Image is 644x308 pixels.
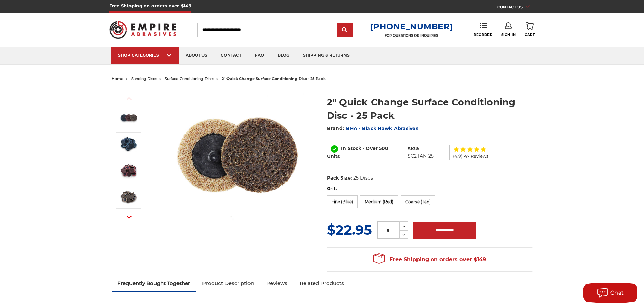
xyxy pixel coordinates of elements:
[583,283,637,303] button: Chat
[296,47,356,64] a: shipping & returns
[131,76,157,81] a: sanding discs
[338,23,352,37] input: Submit
[370,22,453,31] a: [PHONE_NUMBER]
[501,33,516,37] span: Sign In
[474,22,492,37] a: Reorder
[112,76,123,81] a: home
[327,174,352,182] dt: Pack Size:
[165,76,214,81] a: surface conditioning discs
[408,152,434,160] dd: SC2TAN-25
[497,3,535,13] a: CONTACT US
[222,76,326,81] span: 2" quick change surface conditioning disc - 25 pack
[379,145,388,151] span: 500
[121,91,137,106] button: Previous
[353,174,373,182] dd: 25 Discs
[363,145,378,151] span: - Over
[341,145,361,151] span: In Stock
[370,33,453,38] p: FOR QUESTIONS OR INQUIRIES
[179,47,214,64] a: about us
[248,47,271,64] a: faq
[196,276,260,291] a: Product Description
[327,96,533,122] h1: 2" Quick Change Surface Conditioning Disc - 25 Pack
[327,153,340,159] span: Units
[464,154,488,158] span: 47 Reviews
[260,276,293,291] a: Reviews
[120,109,137,126] img: Black Hawk Abrasives 2 inch quick change disc for surface preparation on metals
[453,154,462,158] span: (4.9)
[120,136,137,152] img: Black Hawk Abrasives' blue surface conditioning disc, 2-inch quick change, 280-360 grit fine texture
[525,33,535,37] span: Cart
[474,33,492,37] span: Reorder
[293,276,350,291] a: Related Products
[373,253,486,266] span: Free Shipping on orders over $149
[118,53,172,58] div: SHOP CATEGORIES
[120,188,137,205] img: Black Hawk Abrasives' tan surface conditioning disc, 2-inch quick change, 60-80 grit coarse texture.
[109,17,177,43] img: Empire Abrasives
[121,210,137,224] button: Next
[327,125,344,132] span: Brand:
[327,185,533,192] label: Grit:
[120,162,137,179] img: Black Hawk Abrasives' red surface conditioning disc, 2-inch quick change, 100-150 grit medium tex...
[214,47,248,64] a: contact
[346,125,418,132] a: BHA - Black Hawk Abrasives
[169,89,305,224] img: Black Hawk Abrasives 2 inch quick change disc for surface preparation on metals
[271,47,296,64] a: blog
[525,22,535,37] a: Cart
[112,276,196,291] a: Frequently Bought Together
[327,221,372,238] span: $22.95
[408,145,419,152] dt: SKU:
[610,290,624,296] span: Chat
